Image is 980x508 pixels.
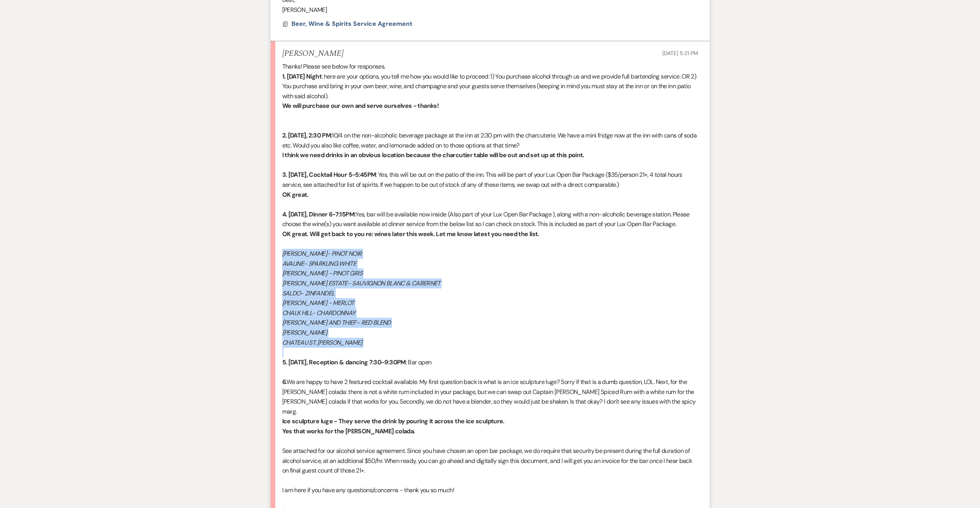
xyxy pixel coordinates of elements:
[282,289,335,297] em: SALDO- ZINFANDEL
[282,72,697,100] span: : here are your options, you tell me how you would like to proceed: 1) You purchase alcohol throu...
[282,131,332,139] strong: 2. [DATE], 2:30 PM:
[282,378,696,416] span: We are happy to have 2 featured cocktail available. My first question back is what is an ice scul...
[282,171,376,179] strong: 3. [DATE], Cocktail Hour 5-5:45PM
[282,417,504,425] strong: Ice sculpture luge - They serve the drink by pouring it across the ice sculpture.
[282,446,698,476] p: See attached for our alcohol service agreement. Since you have chosen an open bar package, we do ...
[282,191,308,199] strong: OK great.
[282,131,697,149] span: 10/4 on the non-alcoholic beverage package at the inn at 2:30 pm with the charcuterie. We have a ...
[282,5,698,15] p: [PERSON_NAME]
[282,102,439,110] strong: We will purchase our own and serve ourselves - thanks!
[282,269,362,277] em: [PERSON_NAME] - PINOT GRIS
[282,210,690,228] span: Yes, bar will be available now inside (Also part of your Lux Open Bar Package ), along with a non...
[662,50,698,57] span: [DATE] 5:21 PM
[406,358,432,366] span: : Bar open
[282,427,415,435] strong: Yes that works for the [PERSON_NAME] colada.
[291,19,414,29] button: Beer, Wine & Spirits Service Agreement
[282,210,356,218] strong: 4. [DATE], Dinner 6-7:15PM:
[282,171,682,189] span: : Yes, this will be out on the patio of the inn. This will be part of your Lux Open Bar Package (...
[282,319,391,327] em: [PERSON_NAME] AND THIEF- RED BLEND
[282,299,354,307] em: [PERSON_NAME] - MERLOT
[282,309,355,317] em: CHALK HILL- CHARDONNAY
[291,20,412,28] span: Beer, Wine & Spirits Service Agreement
[282,358,406,366] strong: 5. [DATE], Reception & dancing 7:30-9:30PM
[282,72,322,80] strong: 1. [DATE] Night
[282,151,584,159] strong: I think we need drinks in an obvious location because the charcutier table will be out and set up...
[282,485,698,495] p: I am here if you have any questions/concerns - thank you so much!
[282,260,357,268] em: AVALINE- SPARKLING WHITE
[282,329,327,337] em: [PERSON_NAME]
[282,378,287,386] strong: 6.
[282,230,539,238] strong: OK great. Will get back to you re: wines later this week. Let me know latest you need the list.
[282,279,441,287] em: [PERSON_NAME] ESTATE- SAUVIGNON BLANC & CABERNET
[282,339,362,347] em: CHATEAU ST. [PERSON_NAME]
[282,49,343,59] h5: [PERSON_NAME]
[282,62,698,72] p: Thanks! Please see below for responses.
[282,250,362,258] em: [PERSON_NAME]- PINOT NOIR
